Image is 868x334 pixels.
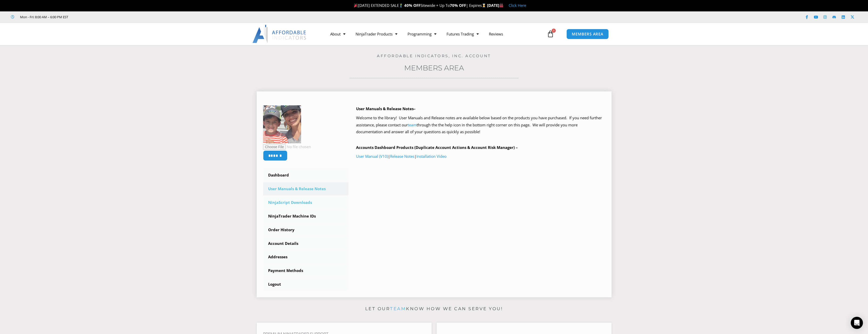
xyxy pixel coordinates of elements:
[552,29,556,33] span: 0
[257,305,612,313] p: Let our know how we can serve you!
[500,4,503,7] img: 🏭
[566,29,609,39] a: MEMBERS AREA
[377,53,491,58] a: Affordable Indicators, Inc. Account
[572,32,603,36] span: MEMBERS AREA
[399,4,403,7] img: 🏌️‍♂️
[356,145,518,150] b: Accounts Dashboard Products (Duplicate Account Actions & Account Risk Manager) –
[408,122,417,127] a: team
[356,114,605,136] p: Welcome to the library! User Manuals and Release notes are available below based on the products ...
[390,154,414,159] a: Release Notes
[263,278,349,291] a: Logout
[325,28,546,40] nav: Menu
[263,237,349,250] a: Account Details
[416,154,447,159] a: Installation Video
[263,223,349,237] a: Order History
[263,196,349,209] a: NinjaScript Downloads
[404,3,420,8] strong: 40% OFF
[509,3,526,8] a: Click Here
[484,28,508,40] a: Reviews
[402,28,441,40] a: Programming
[263,169,349,182] a: Dashboard
[539,27,562,41] a: 0
[354,4,358,7] img: 🎉
[75,14,151,19] iframe: Customer reviews powered by Trustpilot
[450,3,466,8] strong: 70% OFF
[851,317,863,329] div: Open Intercom Messenger
[356,153,605,160] p: | |
[350,28,402,40] a: NinjaTrader Products
[356,154,388,159] a: User Manual (V10)
[263,264,349,277] a: Payment Methods
[263,169,349,291] nav: Account pages
[487,3,504,8] strong: [DATE]
[19,14,68,20] span: Mon - Fri: 8:00 AM – 6:00 PM EST
[263,182,349,195] a: User Manuals & Release Notes
[356,106,416,111] b: User Manuals & Release Notes–
[263,105,301,143] img: daf0ef8353b6462d54ad211bdd13a360194a00f78ef52da2afb314e03117ec42
[404,64,464,72] a: Members Area
[263,250,349,264] a: Addresses
[390,306,406,311] a: team
[263,210,349,223] a: NinjaTrader Machine IDs
[325,28,350,40] a: About
[252,25,307,43] img: LogoAI | Affordable Indicators – NinjaTrader
[353,3,487,8] span: [DATE] EXTENDED SALE Sitewide + Up To | Expires
[441,28,484,40] a: Futures Trading
[482,4,486,7] img: ⌛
